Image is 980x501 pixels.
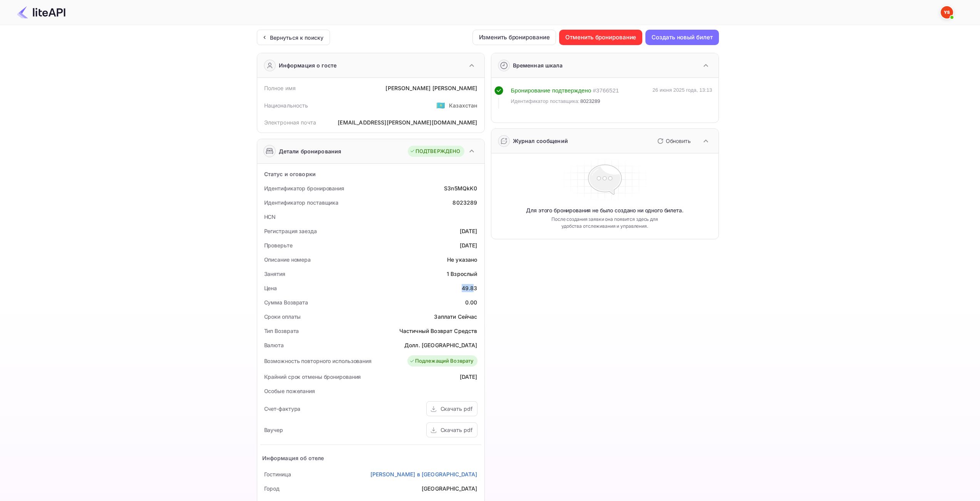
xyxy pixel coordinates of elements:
[449,102,477,109] ya-tr-span: Казахстан
[452,198,477,207] div: 8023289
[264,85,296,91] ya-tr-span: Полное имя
[645,30,719,45] button: Создать новый билет
[264,405,301,412] ya-tr-span: Счет-фактура
[472,30,556,45] button: Изменить бронирование
[436,98,445,112] span: США
[511,87,551,94] ya-tr-span: Бронирование
[338,119,477,126] ya-tr-span: [EMAIL_ADDRESS][PERSON_NAME][DOMAIN_NAME]
[264,102,308,109] ya-tr-span: Национальность
[432,85,477,91] ya-tr-span: [PERSON_NAME]
[444,185,477,192] ya-tr-span: S3n5MQkK0
[264,271,285,277] ya-tr-span: Занятия
[370,470,477,478] a: [PERSON_NAME] в [GEOGRAPHIC_DATA]
[447,271,449,277] ya-tr-span: 1
[544,216,666,230] ya-tr-span: После создания заявки она появится здесь для удобства отслеживания и управления.
[565,32,636,42] ya-tr-span: Отменить бронирование
[559,30,642,45] button: Отменить бронирование
[652,32,712,42] ya-tr-span: Создать новый билет
[460,373,477,381] div: [DATE]
[264,313,301,320] ya-tr-span: Сроки оплаты
[462,284,477,292] div: 49.83
[666,138,691,144] ya-tr-span: Обновить
[264,119,317,126] ya-tr-span: Электронная почта
[262,455,324,461] ya-tr-span: Информация об отеле
[460,227,477,235] div: [DATE]
[415,148,461,155] ya-tr-span: ПОДТВЕРЖДЕНО
[404,342,477,348] ya-tr-span: Долл. [GEOGRAPHIC_DATA]
[264,427,283,433] ya-tr-span: Ваучер
[385,85,431,91] ya-tr-span: [PERSON_NAME]
[441,405,472,412] ya-tr-span: Скачать pdf
[264,358,372,364] ya-tr-span: Возможность повторного использования
[436,101,445,109] ya-tr-span: 🇰🇿
[264,342,284,348] ya-tr-span: Валюта
[399,328,477,334] ya-tr-span: Частичный Возврат Средств
[279,61,337,69] ya-tr-span: Информация о госте
[465,298,477,306] div: 0.00
[511,98,580,104] ya-tr-span: Идентификатор поставщика:
[422,485,477,492] ya-tr-span: [GEOGRAPHIC_DATA]
[451,271,477,277] ya-tr-span: Взрослый
[264,171,316,177] ya-tr-span: Статус и оговорки
[552,87,591,94] ya-tr-span: подтверждено
[264,373,361,380] ya-tr-span: Крайний срок отмены бронирования
[264,299,308,306] ya-tr-span: Сумма Возврата
[264,242,293,249] ya-tr-span: Проверьте
[653,135,694,147] button: Обновить
[447,256,477,263] ya-tr-span: Не указано
[593,86,619,95] div: # 3766521
[652,87,712,93] ya-tr-span: 26 июня 2025 года, 13:13
[415,357,474,365] ya-tr-span: Подлежащий Возврату
[264,471,291,477] ya-tr-span: Гостиница
[264,185,344,192] ya-tr-span: Идентификатор бронирования
[580,98,600,104] ya-tr-span: 8023289
[264,199,339,206] ya-tr-span: Идентификатор поставщика
[434,313,477,320] ya-tr-span: Заплати Сейчас
[513,62,563,69] ya-tr-span: Временная шкала
[479,32,550,42] ya-tr-span: Изменить бронирование
[941,6,953,18] img: Служба Поддержки Яндекса
[526,207,683,214] ya-tr-span: Для этого бронирования не было создано ни одного билета.
[264,228,317,234] ya-tr-span: Регистрация заезда
[270,34,324,41] ya-tr-span: Вернуться к поиску
[264,285,277,291] ya-tr-span: Цена
[264,485,280,492] ya-tr-span: Город
[441,427,472,433] ya-tr-span: Скачать pdf
[17,6,65,18] img: Логотип LiteAPI
[460,241,477,249] div: [DATE]
[264,328,299,334] ya-tr-span: Тип Возврата
[264,388,315,394] ya-tr-span: Особые пожелания
[264,214,276,220] ya-tr-span: HCN
[264,256,311,263] ya-tr-span: Описание номера
[279,147,342,155] ya-tr-span: Детали бронирования
[513,138,568,144] ya-tr-span: Журнал сообщений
